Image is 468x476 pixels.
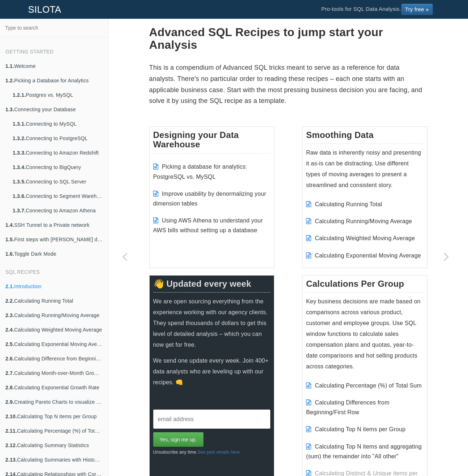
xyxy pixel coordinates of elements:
b: 1.6. [5,251,14,257]
b: 1.3.6. [13,193,26,199]
b: 1.3.7. [13,208,26,213]
b: 1.4. [5,222,14,228]
h3: 👋 Updated every week [153,279,271,293]
b: 1.3.3. [13,150,26,156]
a: 1.2.1.Postgres vs. MySQL [7,88,108,102]
input: Type to search [2,21,106,35]
a: Picking a database for analytics: PostgreSQL vs. MySQL [153,164,247,179]
a: Next page: Calculating Running Total [430,37,463,476]
a: Try free » [401,4,433,15]
a: Previous page: Toggle Dark Mode [108,37,141,476]
a: 1.3.5.Connecting to SQL Server [7,174,108,189]
b: 2.8. [5,385,14,390]
a: Using AWS Athena to understand your AWS bills without setting up a database [153,217,263,233]
b: 2.11. [5,428,17,434]
a: 1.3.1.Connecting to MySQL [7,117,108,131]
a: Calculating Differences from Beginning/First Row [306,399,389,415]
input: email address [153,410,271,429]
b: 2.3. [5,312,14,318]
b: 2.1. [5,284,14,289]
p: Unsubscribe any time. [153,447,271,458]
a: Calculating Percentage (%) of Total Sum [315,382,422,389]
a: 1.3.7.Connecting to Amazon Athena [7,203,108,218]
a: Calculating Top N items per Group [315,426,405,432]
iframe: Drift Widget Chat Controller [432,440,459,467]
a: Calculating Top N items and aggregating (sum) the remainder into "All other" [306,443,422,459]
a: Improve usability by denormalizing your dimension tables [153,191,266,207]
a: 1.3.6.Connecting to Segment Warehouse [7,189,108,203]
b: 2.6. [5,356,14,362]
b: 1.2. [5,78,14,83]
b: 1.1. [5,63,14,69]
h3: Calculations Per Group [306,279,424,293]
a: See past emails here. [197,450,241,455]
b: 2.4. [5,327,14,333]
b: 2.7. [5,370,14,376]
p: We are open sourcing everything from the experience working with our agency clients. They spend t... [153,296,271,350]
a: Calculating Running Total [315,201,382,207]
b: 1.3.1. [13,121,26,127]
b: 1.3.4. [13,164,26,170]
b: 1.5. [5,237,14,242]
p: Key business decisions are made based on comparisons across various product, customer and employe... [306,296,424,372]
b: 2.12. [5,442,17,448]
b: 2.10. [5,414,17,419]
b: 2.5. [5,341,14,347]
a: Calculating Running/Moving Average [315,218,412,224]
a: Calculating Weighted Moving Average [315,235,415,241]
p: This is a compendium of Advanced SQL tricks meant to serve as a reference for data analysts. Ther... [149,62,428,106]
li: Pro-tools for SQL Data Analysis. [314,0,440,18]
a: 1.3.4.Connecting to BigQuery [7,160,108,174]
a: 1.3.3.Connecting to Amazon Redshift [7,146,108,160]
input: Yes, sign me up. [153,432,203,447]
b: 2.9. [5,399,14,405]
h3: Designing your Data Warehouse [153,130,271,153]
b: 2.2. [5,298,14,304]
p: We send one update every week. Join 400+ data analysts who are leveling up with our recipes. 👊 [153,355,271,388]
b: 2.13. [5,457,17,463]
a: 1.3.2.Connecting to PostgreSQL [7,131,108,146]
a: Calculating Exponential Moving Average [315,252,421,259]
b: 1.2.1. [13,92,26,98]
b: 1.3. [5,107,14,112]
h3: Smoothing Data [306,130,424,144]
p: Raw data is inherently noisy and presenting it as-is can be distracting. Use different types of m... [306,147,424,191]
h1: Advanced SQL Recipes to jump start your Analysis [149,26,428,51]
b: 1.3.2. [13,135,26,141]
b: 1.3.5. [13,179,26,185]
a: SILOTA [23,0,67,18]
